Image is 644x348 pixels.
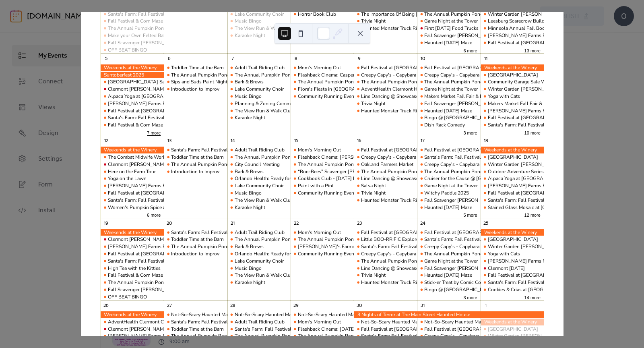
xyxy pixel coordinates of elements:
div: Mom's Morning Out [298,229,341,236]
div: Fall Festival at Southern Hill Farms [101,108,164,114]
div: Haunted Halloween Maze [417,204,480,211]
div: Game Night at the Tower [417,86,480,93]
div: Clermont Farmer's Market [101,161,164,168]
div: [GEOGRAPHIC_DATA] [488,72,538,79]
div: OFF BEAT BINGO [108,47,147,54]
div: Amber Brooke Farms Fall Festival [101,182,164,189]
div: Santa's Farm: Fall Festival [481,197,544,204]
div: Trivia Night [354,100,417,107]
div: [PERSON_NAME] Farms Fall Festival [108,100,189,107]
div: Mom's Morning Out [291,147,354,153]
div: Introduction to Improv [171,86,219,93]
div: Winter Garden Farmer's Market [481,86,544,93]
div: Oakland Farmers Market [361,161,413,168]
div: Fall Scavenger [PERSON_NAME] Maze & Pumpkin Patch [424,32,547,39]
div: Fall Festival at [GEOGRAPHIC_DATA] [361,147,444,153]
button: 6 more [144,211,164,218]
div: Community Running Event [298,93,356,100]
div: Orlando Health: Ready for Breastfeeding [227,175,291,182]
div: City Council Meeting [235,161,280,168]
div: Flora's Fiesta in [GEOGRAPHIC_DATA] [298,86,384,93]
div: 8 [293,56,299,62]
div: Orlando Health: Ready for Breastfeeding [235,175,322,182]
div: 25 [483,220,489,226]
div: Fall Scavenger [PERSON_NAME] Maze & Pumpkin Patch [424,197,547,204]
div: Clermont Park Run [481,154,544,161]
div: Community Running Event [291,190,354,197]
div: Fall Festival at Southern Hill Farms [481,190,544,197]
div: Amber Brooke Farms Fall Festival [481,108,544,114]
div: The Annual Pumpkin Ponderosa [417,79,480,85]
div: Fall Festival at Southern Hill Farms [417,147,480,153]
div: Outdoor Adventure Series: Axe Throwing & Sling Shot [488,168,605,175]
div: Makers Market Fall Fair & Festival [488,100,560,107]
div: Winter Garden [PERSON_NAME] Market [488,86,576,93]
div: The Annual Pumpkin Ponderosa [227,236,291,243]
div: Paint with a Pint [298,182,334,189]
div: Toddler Time at the Barn [164,154,227,161]
div: Line Dancing @ Showcase of Citrus [354,175,417,182]
div: The Annual Pumpkin Ponderosa [235,154,305,161]
div: 7 [230,56,236,62]
div: Fall Festival at Southern Hill Farms [481,39,544,46]
div: Sips and Suds Paint Night October [164,79,227,85]
div: Santa's Farm: Fall Festival [171,229,228,236]
div: Women's Pumpkin Spice & Everything Nice Mixer [101,204,164,211]
div: Alpaca Yoga at [GEOGRAPHIC_DATA] [108,93,192,100]
div: Santa's Farm: Fall Festival [164,229,227,236]
div: Santa's Farm: Fall Festival [417,236,480,243]
div: Fall Scavenger [PERSON_NAME] Maze & Pumpkin Patch [108,39,231,46]
div: Weekends at the Winery [101,147,164,153]
div: Santa's Farm: Fall Festival [417,154,480,161]
div: Yoga on the Lawn [108,175,147,182]
div: City Council Meeting [227,161,291,168]
div: Adult Trail Riding Club [235,147,285,153]
div: Suntoberfest 2025 [101,72,164,79]
div: Dish Rack Comedy [424,122,465,128]
div: Cruiser for the Cause @ [GEOGRAPHIC_DATA] [424,175,526,182]
div: Fall Festival at [GEOGRAPHIC_DATA] [108,108,191,114]
div: Adult Trail Riding Club [227,147,291,153]
div: Mom's Morning Out [291,229,354,236]
div: The Annual Pumpkin Ponderosa [291,236,354,243]
div: The Annual Pumpkin Ponderosa [227,72,291,79]
div: Mom's Morning Out [291,64,354,71]
div: Fall Festival & Corn Maze at [GEOGRAPHIC_DATA][PERSON_NAME] [108,122,259,128]
div: Clermont Park Run [481,72,544,79]
div: Bark & Brews [235,243,264,250]
div: Introduction to Improv [171,168,219,175]
div: Santa's Farm: Fall Festival [488,197,545,204]
div: [GEOGRAPHIC_DATA] [488,154,538,161]
div: Makers Market Fall Fair & Festival [417,93,480,100]
div: Make your Own Felted Bat [101,32,164,39]
div: [GEOGRAPHIC_DATA] [488,236,538,243]
div: Winter Garden [PERSON_NAME] Market [488,243,576,250]
div: Weekends at the Winery [481,147,544,153]
div: The Annual Pumpkin Ponderosa [424,79,495,85]
div: Amber Brooke Farms Fall Festival [481,32,544,39]
div: Flashback Cinema: Casper [298,72,355,79]
div: 16 [356,138,362,144]
div: 20 [166,220,172,226]
div: AdventHealth Clermont Hammock Ridge Fall Festival Community Event [354,86,417,93]
div: The Combat Midwife Workshop [108,154,176,161]
div: Fall Festival at [GEOGRAPHIC_DATA] [361,64,444,71]
button: 12 more [521,211,544,218]
div: Santa's Farm: Fall Festival [424,236,481,243]
div: Little BOO-RRIFIC Explorers Party [354,236,417,243]
div: Paint with a Pint [291,182,354,189]
div: [GEOGRAPHIC_DATA] Sale [108,79,169,85]
div: Clermont Park Run [481,236,544,243]
div: Santa's Farm: Fall Festival [164,147,227,153]
button: 3 more [460,294,480,300]
div: Stained Glass Mosaic at [GEOGRAPHIC_DATA] [488,204,591,211]
div: Santa's Farm: Fall Festival [108,197,165,204]
div: Clermont Farmer's Market [101,86,164,93]
div: Minneola's Farmers Market [291,243,354,250]
button: 13 more [521,47,544,54]
div: Makers Market Fall Fair & Festival [424,93,497,100]
div: Cookbook Club - Wednesday Edition [291,175,354,182]
div: Creepy Capy's - Capybara Meet and Greet [354,154,417,161]
div: Yoga on the Lawn [101,175,164,182]
div: The View Run & Walk Club [235,197,293,204]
